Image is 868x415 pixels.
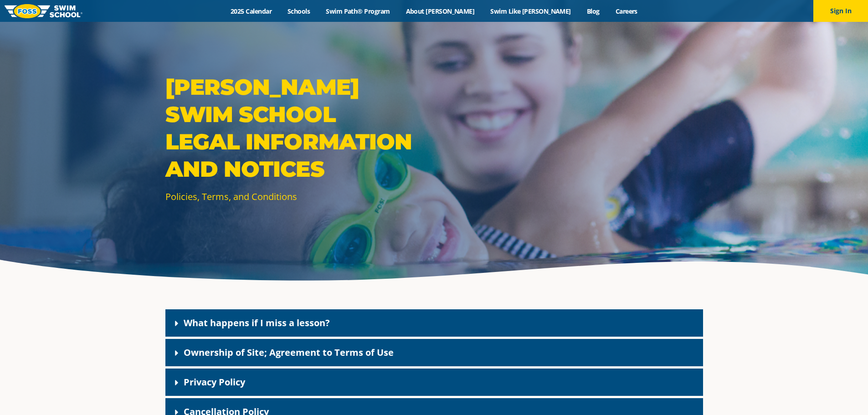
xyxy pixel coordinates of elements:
a: 2025 Calendar [223,7,280,15]
a: Careers [607,7,645,15]
p: Policies, Terms, and Conditions [165,190,430,203]
div: Privacy Policy [165,369,703,396]
a: Swim Path® Program [318,7,398,15]
a: Privacy Policy [184,376,245,388]
p: [PERSON_NAME] Swim School Legal Information and Notices [165,73,430,183]
a: About [PERSON_NAME] [398,7,483,15]
a: Blog [579,7,607,15]
a: Schools [280,7,318,15]
a: What happens if I miss a lesson? [184,317,330,329]
div: What happens if I miss a lesson? [165,309,703,337]
img: FOSS Swim School Logo [5,4,82,18]
a: Swim Like [PERSON_NAME] [483,7,579,15]
a: Ownership of Site; Agreement to Terms of Use [184,346,394,359]
div: Ownership of Site; Agreement to Terms of Use [165,339,703,366]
